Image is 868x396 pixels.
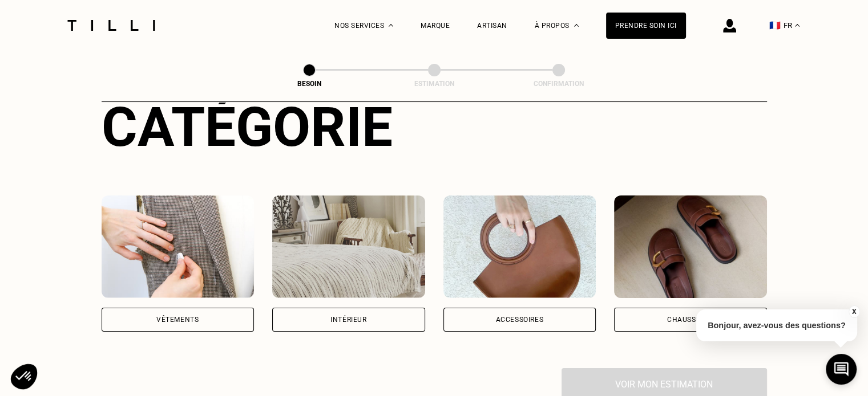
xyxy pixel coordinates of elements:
a: Marque [421,22,450,30]
img: Logo du service de couturière Tilli [63,20,159,31]
p: Bonjour, avez-vous des questions? [696,309,857,341]
div: Confirmation [502,80,616,88]
img: Vêtements [102,195,255,298]
div: Vêtements [156,316,199,323]
img: Chaussures [614,195,767,298]
img: Menu déroulant à propos [574,24,579,27]
img: Accessoires [443,195,596,298]
img: menu déroulant [795,24,800,27]
a: Prendre soin ici [606,13,686,39]
span: 🇫🇷 [769,20,781,31]
a: Artisan [477,22,507,30]
button: X [848,305,859,318]
div: Intérieur [330,316,366,323]
img: Intérieur [272,195,425,298]
div: Catégorie [102,95,767,159]
div: Estimation [377,80,491,88]
img: Menu déroulant [389,24,393,27]
img: icône connexion [723,19,736,32]
div: Accessoires [495,316,543,323]
div: Chaussures [667,316,714,323]
div: Besoin [252,80,366,88]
